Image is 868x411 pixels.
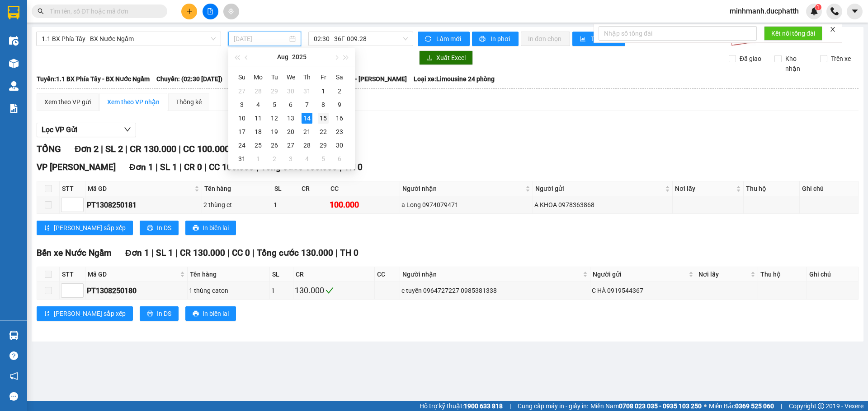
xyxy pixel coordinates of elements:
span: CR 0 [184,162,202,172]
span: down [124,126,131,133]
td: 2025-07-29 [266,84,283,98]
div: 9 [334,99,345,110]
span: CC 0 [232,248,250,258]
div: 28 [302,140,312,151]
span: Cung cấp máy in - giấy in: [518,401,588,411]
span: CC 100.000 [183,143,230,154]
button: syncLàm mới [418,32,470,46]
img: warehouse-icon [9,36,19,46]
th: Th [299,70,315,84]
th: Sa [331,70,348,84]
span: SL 2 [105,143,123,154]
div: 14 [302,113,312,124]
div: 6 [334,153,345,164]
span: | [151,248,154,258]
th: Tu [266,70,283,84]
span: | [179,162,182,172]
span: plus [186,8,193,14]
div: C HÀ 0919544367 [592,286,694,296]
th: Tên hàng [202,181,272,196]
span: Đã giao [736,54,765,64]
span: Tổng cước 130.000 [257,248,333,258]
span: printer [147,225,153,232]
span: message [9,392,18,401]
td: 2025-08-04 [250,98,266,111]
strong: 0708 023 035 - 0935 103 250 [619,402,702,410]
td: 2025-08-12 [266,111,283,125]
td: 2025-08-07 [299,98,315,111]
span: In biên lai [203,309,229,319]
img: warehouse-icon [9,59,19,68]
span: Người gửi [593,269,687,279]
td: 2025-08-13 [283,111,299,125]
span: | [252,248,255,258]
div: 8 [318,99,329,110]
th: Thu hộ [744,181,800,196]
span: 1 [816,4,820,10]
div: 31 [236,153,247,164]
td: 2025-08-03 [234,98,250,111]
span: Người gửi [535,184,663,194]
div: 25 [253,140,264,151]
span: [PERSON_NAME] sắp xếp [54,309,126,319]
div: 29 [318,140,329,151]
div: 28 [253,86,264,97]
span: In DS [157,309,171,319]
div: 24 [236,140,247,151]
td: 2025-08-09 [331,98,348,111]
button: plus [181,4,197,19]
div: 30 [334,140,345,151]
td: 2025-08-05 [266,98,283,111]
div: 3 [236,99,247,110]
span: Đơn 1 [129,162,153,172]
th: Tên hàng [188,267,270,282]
strong: 1900 633 818 [464,402,503,410]
span: CC 100.000 [209,162,254,172]
strong: 0369 525 060 [735,402,774,410]
div: 13 [285,113,296,124]
img: logo-vxr [8,6,19,19]
th: CC [375,267,400,282]
span: Mã GD [88,269,178,279]
span: Loại xe: Limousine 24 phòng [414,74,495,84]
div: 20 [285,126,296,137]
td: 2025-07-30 [283,84,299,98]
span: notification [9,372,18,380]
button: Aug [277,48,288,66]
span: Miền Bắc [709,401,774,411]
td: 2025-08-22 [315,125,331,139]
div: Thống kê [176,97,202,107]
img: warehouse-icon [9,331,19,340]
div: a Long 0974079471 [401,200,531,210]
span: | [156,162,158,172]
div: Xem theo VP gửi [44,97,91,107]
span: VP [PERSON_NAME] [37,162,116,172]
td: 2025-09-02 [266,152,283,166]
span: | [125,143,127,154]
span: Chuyến: (02:30 [DATE]) [156,74,222,84]
span: search [38,8,44,14]
td: 2025-08-28 [299,139,315,152]
button: sort-ascending[PERSON_NAME] sắp xếp [37,221,133,235]
span: Đơn 1 [125,248,149,258]
td: 2025-08-11 [250,111,266,125]
td: 2025-08-27 [283,139,299,152]
button: In đơn chọn [521,32,570,46]
span: CR 130.000 [130,143,176,154]
div: 1 [274,200,297,210]
div: 4 [253,99,264,110]
div: 22 [318,126,329,137]
span: Nơi lấy [698,269,749,279]
span: Đơn 2 [75,143,99,154]
td: 2025-08-16 [331,111,348,125]
img: phone-icon [830,7,839,15]
div: PT1308250181 [87,199,200,211]
sup: 1 [815,4,821,10]
span: | [101,143,103,154]
div: 17 [236,126,247,137]
td: 2025-08-24 [234,139,250,152]
td: 2025-07-28 [250,84,266,98]
td: 2025-08-26 [266,139,283,152]
button: caret-down [847,4,863,19]
td: 2025-08-25 [250,139,266,152]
